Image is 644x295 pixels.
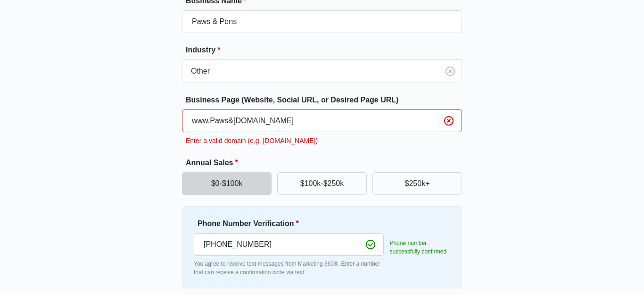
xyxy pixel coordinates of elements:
[182,110,462,132] input: e.g. janesplumbing.com
[194,233,384,256] input: Ex. +1-555-555-5555
[198,218,388,229] label: Phone Number Verification
[194,260,384,277] p: You agree to receive text messages from Marketing 360®. Enter a number that can receive a confirm...
[441,113,456,128] button: Clear
[182,172,272,195] button: $0-$100k
[186,44,466,56] label: Industry
[443,64,458,79] button: Clear
[182,10,462,33] input: e.g. Jane's Plumbing
[389,239,450,256] p: Phone number successfully confirmed
[277,172,367,195] button: $100k-$250k
[372,172,462,195] button: $250k+
[186,94,466,106] label: Business Page (Website, Social URL, or Desired Page URL)
[186,157,466,169] label: Annual Sales
[186,136,462,146] p: Enter a valid domain (e.g. [DOMAIN_NAME])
